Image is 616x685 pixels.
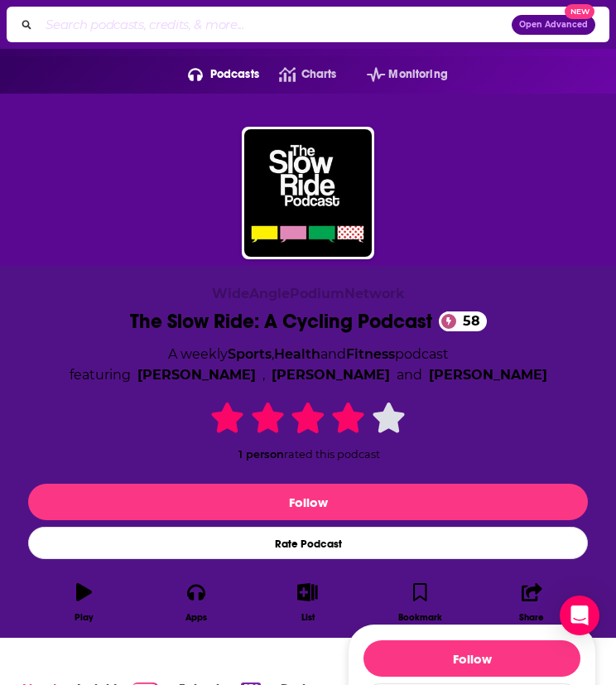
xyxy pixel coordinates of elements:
button: Follow [28,484,588,520]
span: and [397,364,422,386]
img: The Slow Ride: A Cycling Podcast [244,129,372,257]
span: New [565,4,594,20]
div: Rate Podcast [28,527,588,559]
span: Podcasts [210,63,259,86]
a: Tim Hayes [429,364,547,386]
span: , [272,346,274,362]
a: Charts [259,61,336,88]
input: Search podcasts, credits, & more... [39,12,512,38]
a: Health [274,346,320,362]
button: Apps [140,572,252,633]
a: 58 [439,311,487,331]
div: Search podcasts, credits, & more... [7,7,609,42]
span: featuring [70,364,547,386]
div: Open Intercom Messenger [560,596,599,635]
span: 58 [446,311,487,331]
span: Charts [301,63,337,86]
a: Sports [228,346,272,362]
span: rated this podcast [284,448,380,461]
span: WideAnglePodiumNetwork [212,286,405,301]
span: 1 person [238,448,284,461]
a: Fitness [346,346,395,362]
div: List [301,612,315,623]
span: Open Advanced [519,21,588,29]
button: Follow [363,640,580,677]
span: , [262,364,265,386]
button: open menu [168,61,259,88]
div: Bookmark [398,612,442,623]
a: Spencer Haugh [272,364,390,386]
div: Share [519,612,544,623]
button: Bookmark [364,572,476,633]
button: Play [28,572,140,633]
a: Matt Allen [137,364,256,386]
button: open menu [347,61,448,88]
span: and [320,346,346,362]
button: List [252,572,363,633]
button: Open AdvancedNew [512,15,595,35]
div: Play [75,612,94,623]
span: Monitoring [388,63,447,86]
button: Share [476,572,588,633]
div: A weekly podcast [70,344,547,386]
div: 1 personrated this podcast [184,399,432,461]
div: Apps [185,612,207,623]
